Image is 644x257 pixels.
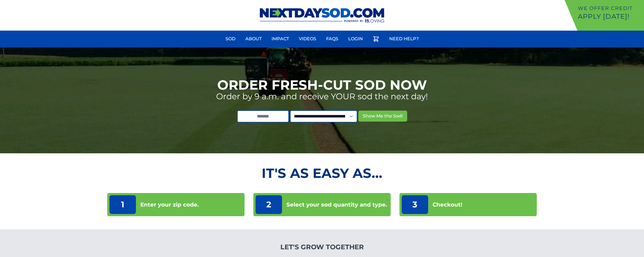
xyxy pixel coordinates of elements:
[242,32,265,45] a: About
[323,32,342,45] a: FAQs
[256,195,282,214] p: 2
[251,243,393,251] h4: Let's Grow Together
[578,4,642,12] p: We offer Credit
[578,12,642,21] p: Apply [DATE]!
[358,111,407,122] button: Show Me the Sod!
[140,201,199,208] p: Enter your zip code.
[296,32,320,45] a: Videos
[433,201,462,208] p: Checkout!
[109,195,136,214] p: 1
[222,32,239,45] a: Sod
[286,201,387,208] p: Select your sod quantity and type.
[268,32,292,45] a: Impact
[386,32,422,45] a: Need Help?
[402,195,428,214] p: 3
[107,167,536,180] h2: It's as Easy As...
[345,32,366,45] a: Login
[217,78,427,92] h1: Order Fresh-Cut Sod Now
[216,92,428,101] p: Order by 9 a.m. and receive YOUR sod the next day!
